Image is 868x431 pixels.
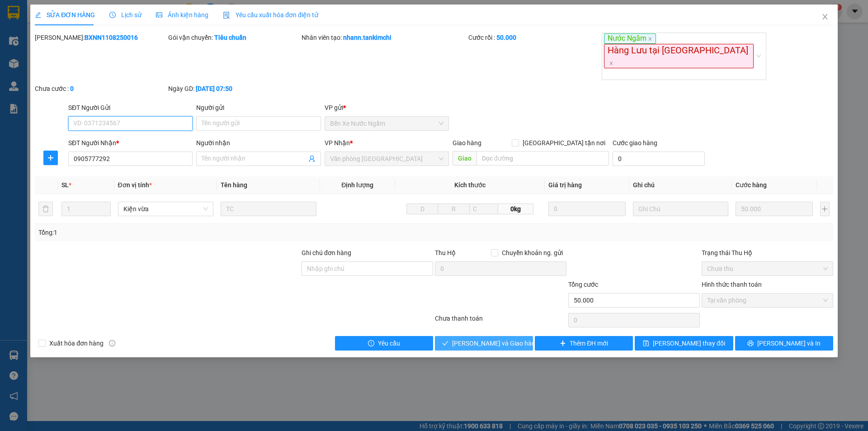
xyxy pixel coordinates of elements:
span: [PERSON_NAME] thay đổi [653,338,725,348]
div: Chưa thanh toán [434,313,567,329]
button: printer[PERSON_NAME] và In [735,336,833,350]
span: Chuyển khoản ng. gửi [498,248,566,258]
span: Yêu cầu [378,338,400,348]
span: Giá trị hàng [548,181,582,189]
b: nhann.tankimchi [343,34,392,41]
span: Bến Xe Nước Ngầm [330,117,443,130]
div: Người nhận [196,138,321,148]
b: 0 [70,85,74,92]
span: [PERSON_NAME] và In [757,338,821,348]
span: VP Nhận [325,139,350,147]
div: VP gửi [325,103,449,113]
div: SĐT Người Nhận [68,138,193,148]
span: plus [44,154,57,161]
div: Nhân viên tạo: [302,33,467,43]
b: Tiêu chuẩn [214,34,246,41]
span: Đơn vị tính [118,181,152,189]
span: Tổng cước [568,281,598,288]
div: Người gửi [196,103,321,113]
button: Close [812,5,838,30]
input: Cước giao hàng [613,152,705,166]
div: [PERSON_NAME]: [35,33,166,43]
span: check [442,340,448,347]
label: Ghi chú đơn hàng [302,249,351,256]
th: Ghi chú [629,176,732,194]
span: exclamation-circle [368,340,374,347]
button: exclamation-circleYêu cầu [335,336,433,350]
span: Cước hàng [736,181,767,189]
input: 0 [548,202,625,216]
span: Kích thước [454,181,486,189]
input: Ghi Chú [633,202,729,216]
span: [GEOGRAPHIC_DATA] tận nơi [519,138,609,148]
span: Yêu cầu xuất hóa đơn điện tử [223,11,318,19]
input: D [406,204,439,214]
button: save[PERSON_NAME] thay đổi [635,336,733,350]
span: edit [35,12,41,18]
button: delete [38,202,53,216]
div: Ngày GD: [168,84,300,94]
span: SỬA ĐƠN HÀNG [35,11,95,19]
div: Chưa cước : [35,84,166,94]
span: Thu Hộ [435,249,456,256]
input: C [469,204,498,214]
input: VD: Bàn, Ghế [221,202,316,216]
input: 0 [736,202,812,216]
div: Cước rồi : [468,33,600,43]
span: Kiện vừa [123,202,208,216]
span: user-add [308,155,316,162]
span: save [643,340,649,347]
span: info-circle [109,340,115,346]
span: [PERSON_NAME] và Giao hàng [452,338,539,348]
input: Dọc đường [476,151,609,166]
span: Ảnh kiện hàng [156,11,208,19]
b: BXNN1108250016 [85,34,138,41]
span: Thêm ĐH mới [570,338,608,348]
div: SĐT Người Gửi [68,103,193,113]
button: plus [820,202,830,216]
span: Tại văn phòng [707,294,828,307]
span: Hàng Lưu tại [GEOGRAPHIC_DATA] [604,44,754,68]
span: clock-circle [109,12,116,18]
span: close [609,61,613,66]
span: 0kg [498,204,533,214]
span: SL [61,181,69,189]
span: printer [747,340,754,347]
button: check[PERSON_NAME] và Giao hàng [435,336,533,350]
button: plus [43,151,58,165]
span: Giao [453,151,476,166]
span: Định lượng [341,181,373,189]
span: Giao hàng [453,139,481,147]
span: close [821,13,829,20]
span: close [648,37,652,41]
span: plus [560,340,566,347]
span: picture [156,12,162,18]
input: R [438,204,470,214]
button: plusThêm ĐH mới [535,336,633,350]
span: Nước Ngầm [604,33,656,44]
div: Gói vận chuyển: [168,33,300,43]
b: 50.000 [496,34,516,41]
span: Chưa thu [707,262,828,275]
span: Văn phòng Đà Nẵng [330,152,443,166]
label: Cước giao hàng [613,139,657,147]
img: icon [223,12,230,19]
span: Xuất hóa đơn hàng [46,338,107,348]
b: [DATE] 07:50 [196,85,232,92]
span: Lịch sử [109,11,142,19]
div: Trạng thái Thu Hộ [702,248,833,258]
div: Tổng: 1 [38,227,335,237]
label: Hình thức thanh toán [702,281,762,288]
input: Ghi chú đơn hàng [302,261,433,276]
span: Tên hàng [221,181,247,189]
